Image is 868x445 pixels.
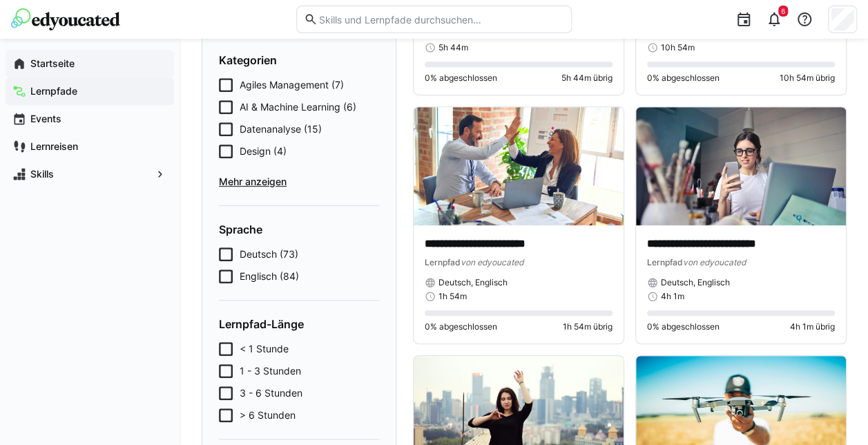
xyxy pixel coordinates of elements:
[240,78,344,92] span: Agiles Management (7)
[219,223,379,236] h4: Sprache
[240,269,299,283] span: Englisch (84)
[318,13,564,26] input: Skills und Lernpfade durchsuchen…
[425,257,461,267] span: Lernpfad
[647,73,720,84] span: 0% abgeschlossen
[438,42,468,53] span: 5h 44m
[240,364,301,378] span: 1 - 3 Stunden
[219,175,379,189] span: Mehr anzeigen
[461,257,523,267] span: von edyoucated
[240,247,298,261] span: Deutsch (73)
[425,73,497,84] span: 0% abgeschlossen
[219,53,379,67] h4: Kategorien
[219,317,379,331] h4: Lernpfad-Länge
[781,7,785,15] span: 6
[240,408,296,422] span: > 6 Stunden
[414,107,624,225] img: image
[240,144,287,158] span: Design (4)
[661,291,684,302] span: 4h 1m
[240,386,302,400] span: 3 - 6 Stunden
[661,277,730,288] span: Deutsch, Englisch
[780,73,835,84] span: 10h 54m übrig
[563,321,613,332] span: 1h 54m übrig
[425,321,497,332] span: 0% abgeschlossen
[647,257,683,267] span: Lernpfad
[240,342,289,356] span: < 1 Stunde
[561,73,613,84] span: 5h 44m übrig
[438,291,467,302] span: 1h 54m
[683,257,746,267] span: von edyoucated
[438,277,508,288] span: Deutsch, Englisch
[240,122,322,136] span: Datenanalyse (15)
[636,107,846,225] img: image
[790,321,835,332] span: 4h 1m übrig
[647,321,720,332] span: 0% abgeschlossen
[240,100,356,114] span: AI & Machine Learning (6)
[661,42,695,53] span: 10h 54m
